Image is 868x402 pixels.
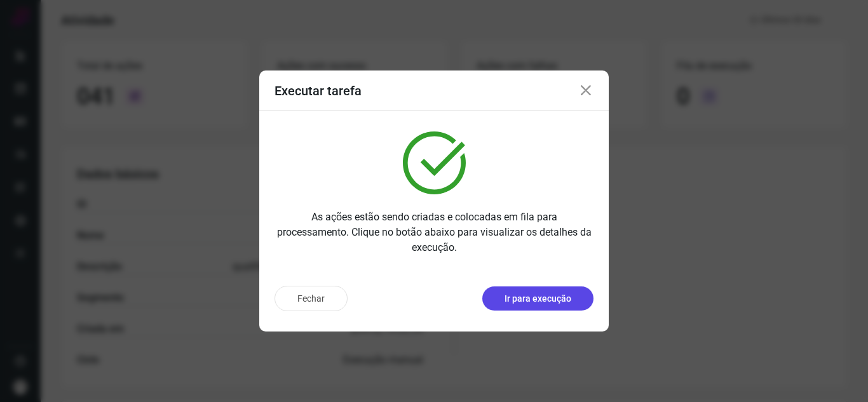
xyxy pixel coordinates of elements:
button: Ir para execução [482,286,593,311]
p: Ir para execução [505,292,571,305]
button: Fechar [275,286,348,311]
h3: Executar tarefa [275,83,362,98]
p: As ações estão sendo criadas e colocadas em fila para processamento. Clique no botão abaixo para ... [275,210,593,255]
img: verified.svg [403,131,466,194]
